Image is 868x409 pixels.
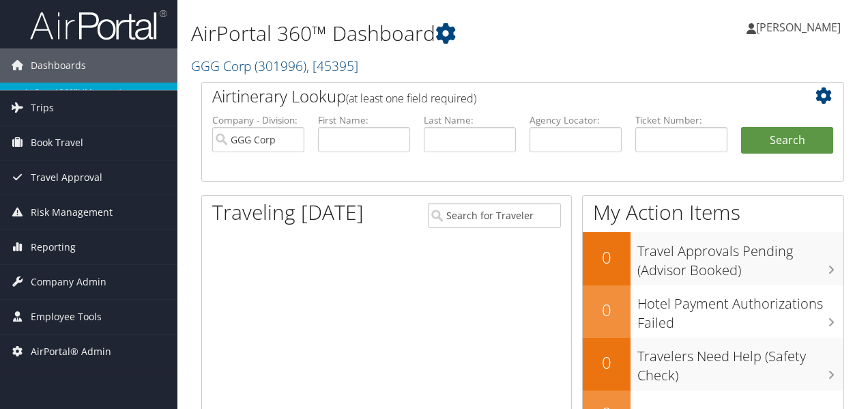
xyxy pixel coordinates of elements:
[31,335,111,369] span: AirPortal® Admin
[583,198,843,227] h1: My Action Items
[30,9,167,41] img: airportal-logo.png
[212,198,364,227] h1: Traveling [DATE]
[212,85,780,108] h2: Airtinerary Lookup
[31,230,76,264] span: Reporting
[637,235,843,280] h3: Travel Approvals Pending (Advisor Booked)
[530,113,622,127] label: Agency Locator:
[583,338,843,391] a: 0Travelers Need Help (Safety Check)
[756,20,841,35] span: [PERSON_NAME]
[212,113,304,127] label: Company - Division:
[255,57,306,75] span: ( 301996 )
[318,113,410,127] label: First Name:
[583,246,631,269] h2: 0
[747,7,854,48] a: [PERSON_NAME]
[31,91,54,125] span: Trips
[31,195,113,229] span: Risk Management
[637,340,843,385] h3: Travelers Need Help (Safety Check)
[191,57,358,75] a: GGG Corp
[306,57,358,75] span: , [ 45395 ]
[191,19,633,48] h1: AirPortal 360™ Dashboard
[31,48,86,83] span: Dashboards
[31,265,106,299] span: Company Admin
[583,285,843,338] a: 0Hotel Payment Authorizations Failed
[635,113,727,127] label: Ticket Number:
[741,127,833,154] button: Search
[583,232,843,285] a: 0Travel Approvals Pending (Advisor Booked)
[346,91,476,106] span: (at least one field required)
[31,300,102,334] span: Employee Tools
[583,298,631,322] h2: 0
[31,160,102,195] span: Travel Approval
[428,203,562,228] input: Search for Traveler
[424,113,516,127] label: Last Name:
[637,287,843,333] h3: Hotel Payment Authorizations Failed
[583,351,631,374] h2: 0
[31,126,83,160] span: Book Travel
